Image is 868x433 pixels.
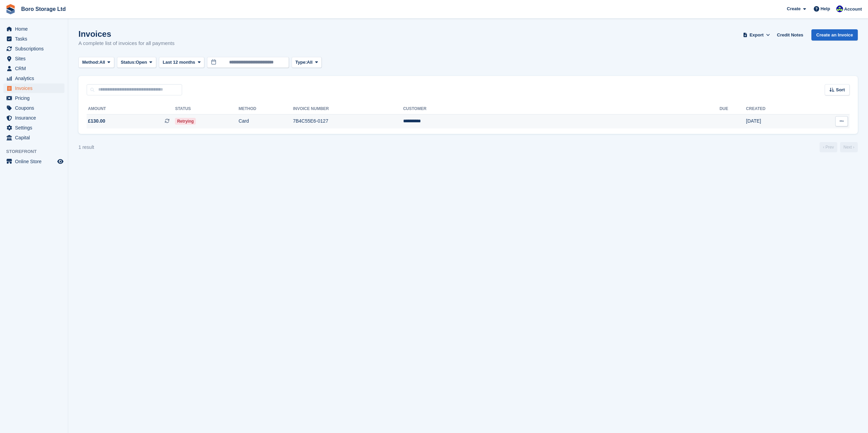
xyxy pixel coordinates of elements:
span: Sort [836,87,845,93]
span: Account [844,6,862,13]
span: All [307,59,313,66]
span: Status: [121,59,136,66]
a: menu [3,133,64,142]
th: Customer [403,104,720,114]
img: Tobie Hillier [836,5,843,12]
span: £130.00 [88,118,105,125]
th: Created [746,104,806,114]
th: Method [238,104,293,114]
a: Credit Notes [774,29,806,41]
th: Invoice Number [293,104,403,114]
a: Next [840,142,858,152]
a: menu [3,157,64,166]
a: menu [3,74,64,83]
span: Invoices [15,83,56,93]
span: Capital [15,133,56,142]
h1: Invoices [78,29,175,38]
span: Analytics [15,74,56,83]
button: Export [741,29,771,41]
td: [DATE] [746,114,806,128]
span: Insurance [15,113,56,123]
a: menu [3,54,64,63]
span: Last 12 months [163,59,195,66]
button: Status: Open [117,57,156,68]
a: Preview store [56,157,64,166]
span: Method: [82,59,100,66]
a: menu [3,103,64,113]
button: Method: All [78,57,114,68]
span: Online Store [15,157,56,166]
span: Help [821,5,830,12]
th: Amount [87,104,175,114]
a: Create an Invoice [811,29,858,41]
a: menu [3,34,64,44]
a: menu [3,44,64,53]
span: Export [750,32,764,38]
span: All [100,59,105,66]
button: Last 12 months [159,57,204,68]
img: stora-icon-8386f47178a22dfd0bd8f6a31ec36ba5ce8667c1dd55bd0f319d3a0aa187defe.svg [5,4,16,14]
span: Create [787,5,800,12]
span: Subscriptions [15,44,56,53]
nav: Page [818,142,859,152]
td: Card [238,114,293,128]
a: menu [3,123,64,133]
a: Previous [820,142,837,152]
a: menu [3,24,64,34]
span: Storefront [6,148,68,155]
a: menu [3,113,64,123]
a: menu [3,83,64,93]
button: Type: All [292,57,322,68]
span: Tasks [15,34,56,44]
span: CRM [15,64,56,73]
td: 7B4C55E6-0127 [293,114,403,128]
span: Settings [15,123,56,133]
span: Coupons [15,103,56,113]
a: Boro Storage Ltd [18,3,69,15]
span: Sites [15,54,56,63]
th: Status [175,104,238,114]
th: Due [720,104,746,114]
span: Open [136,59,147,66]
div: 1 result [78,144,94,151]
span: Pricing [15,93,56,103]
p: A complete list of invoices for all payments [78,40,175,47]
a: menu [3,93,64,103]
span: Retrying [175,118,196,125]
a: menu [3,64,64,73]
span: Home [15,24,56,34]
span: Type: [295,59,307,66]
